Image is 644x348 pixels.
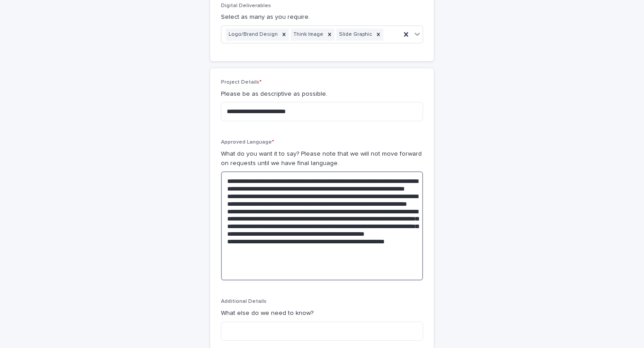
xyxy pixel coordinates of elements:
p: What else do we need to know? [221,309,423,318]
span: Additional Details [221,299,267,304]
div: Logo/Brand Design [226,29,279,41]
p: What do you want it to say? Please note that we will not move forward on requests until we have f... [221,149,423,168]
p: Please be as descriptive as possible. [221,89,423,99]
div: Think Image [291,29,325,41]
p: Select as many as you require. [221,13,423,22]
span: Approved Language [221,140,274,145]
div: Slide Graphic [336,29,373,41]
span: Project Details [221,80,262,85]
span: Digital Deliverables [221,3,271,8]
